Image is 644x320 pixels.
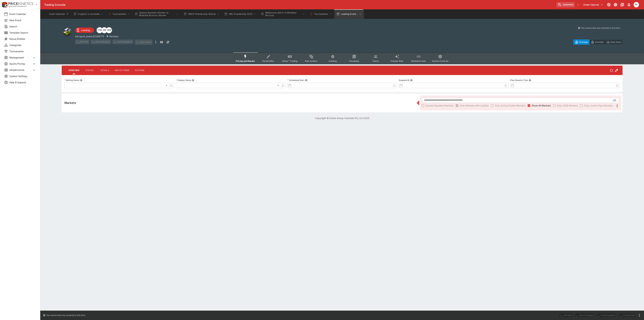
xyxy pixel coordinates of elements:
img: other.png [62,27,72,37]
span: Nexus Entities [9,37,36,41]
p: Play Resume Time [510,79,528,82]
button: Tournaments [308,9,334,19]
button: more [637,313,641,317]
span: Only Live/In-Play Markets [584,104,612,107]
div: Peter Fairgrieve [634,2,639,7]
span: Sports Pricing [9,62,32,65]
button: No Bookmarks [575,2,581,7]
button: Connected to PK [606,2,612,8]
button: Details [97,66,112,74]
button: Sydney Roosters Women vs Brisbane Broncos Women [133,9,181,19]
button: Betting Status [80,79,82,81]
button: Suspend At [410,79,413,81]
button: Overview [66,66,82,74]
button: Status [82,66,97,74]
button: Loading Event... [334,9,364,19]
button: Select Tenant [581,2,605,7]
span: Tournaments [9,50,36,53]
div: Trading Console [44,3,555,7]
span: Management [9,56,32,59]
span: System Settings [9,74,36,78]
p: Suspend At [399,79,410,82]
span: Include Resulted Markets [425,104,453,107]
h5: Markets [64,101,76,105]
img: PriceKinetics [8,2,33,5]
div: Harry Walker [97,27,103,33]
button: Scheduled Start [305,79,307,81]
button: Toggle light/dark mode [612,2,619,8]
button: Override [589,39,605,45]
p: Copyright © Entain Group Australia Pty Ltd 2025 [40,116,644,120]
span: Template Search [9,31,36,34]
span: Detail Editor [262,60,274,62]
span: Bulk Actions [305,60,317,62]
button: Match Times [112,66,132,74]
span: Show All Markets [532,104,551,107]
button: Actions [132,66,147,74]
div: Michael Wilczynski [106,27,112,33]
p: Display Status [176,79,191,82]
button: Display Status [192,79,194,81]
span: Related Events [411,60,426,62]
p: You cannot take any action(s) at this time. [581,27,621,30]
img: Sportsbook Management [8,6,26,7]
span: Only Markets with Liability [460,104,489,107]
button: Notifications [626,2,632,8]
button: Documentation [619,2,625,8]
span: Teams [372,60,379,62]
button: Open [612,97,618,103]
button: Melbourne Storm vs Brisbane Broncos [259,9,307,19]
p: Overtype [579,40,588,44]
span: System Controls [432,60,448,62]
span: Event Calendar [9,12,36,16]
span: Search [9,25,36,28]
span: Auditing [329,60,337,62]
button: Play Resume Time [529,79,531,81]
span: Only Active/Visible Markets [495,104,525,107]
input: search [556,2,575,7]
p: You cannot take any action(s) at this time. [46,314,86,317]
svg: More [615,104,619,108]
span: Infrastructure [9,68,32,72]
button: Tournaments [106,9,132,19]
p: Scheduled Start [287,79,304,82]
p: Betting Status [64,79,79,82]
button: Peter Fairgrieve [633,1,640,8]
span: Templates [349,60,359,62]
span: InPlay™ Trading [282,60,298,62]
p: Revision [109,35,118,38]
button: England vs Australia [71,9,105,19]
span: Help & Support [9,81,36,84]
span: Categories [9,43,36,47]
span: Only SGM Markets [557,104,578,107]
p: Override [595,40,603,44]
div: Start From [573,39,623,45]
button: Overtype [573,39,589,45]
span: Pricing and Results [236,60,255,62]
button: NRL Premiership 2025 [222,9,258,19]
button: more [154,39,158,45]
p: Loading... [81,28,92,32]
span: New Event [9,18,36,22]
p: Copy To Clipboard [75,35,104,38]
img: PriceKinetics Logo [1,1,8,8]
button: NRLW Premiership Winner [182,9,222,19]
button: Event Calendar [47,9,71,19]
p: Auto-Save [610,40,621,44]
div: Event type filters [233,52,451,64]
span: Popular Bets [391,60,403,62]
div: Justin Walsh [101,27,107,33]
button: Auto-Save [605,39,623,45]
